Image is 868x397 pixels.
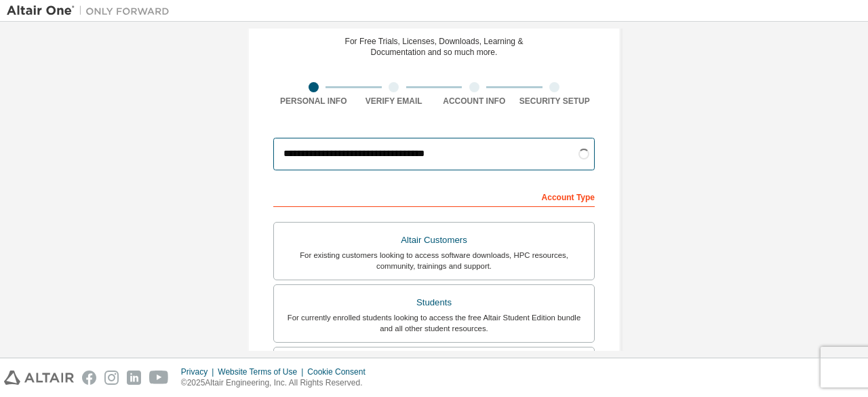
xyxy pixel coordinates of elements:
img: youtube.svg [149,371,169,385]
div: Account Type [273,185,595,207]
div: Students [282,293,586,312]
p: © 2025 Altair Engineering, Inc. All Rights Reserved. [181,377,374,389]
div: Website Terms of Use [218,366,307,377]
div: Privacy [181,366,218,377]
div: Altair Customers [282,231,586,250]
div: Security Setup [515,96,595,107]
img: instagram.svg [104,371,119,385]
img: Altair One [7,4,176,18]
div: Account Info [434,96,515,107]
div: For currently enrolled students looking to access the free Altair Student Edition bundle and all ... [282,312,586,334]
img: linkedin.svg [127,371,141,385]
img: facebook.svg [82,371,96,385]
div: Personal Info [273,96,354,107]
div: Cookie Consent [307,366,373,377]
div: For Free Trials, Licenses, Downloads, Learning & Documentation and so much more. [345,36,524,58]
img: altair_logo.svg [4,371,74,385]
div: For existing customers looking to access software downloads, HPC resources, community, trainings ... [282,250,586,271]
div: Verify Email [354,96,435,107]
